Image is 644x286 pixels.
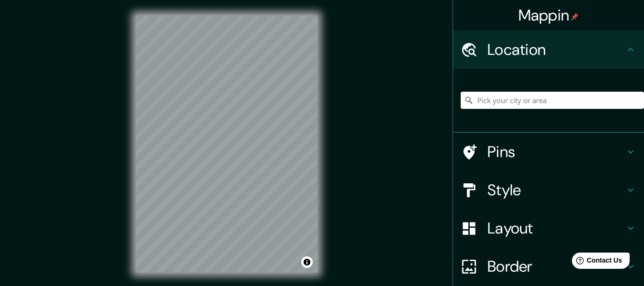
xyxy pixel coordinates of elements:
iframe: Help widget launcher [559,249,633,275]
h4: Location [487,40,625,59]
img: pin-icon.png [571,13,579,21]
h4: Pins [487,142,625,161]
button: Toggle attribution [301,256,313,268]
div: Location [453,31,644,69]
div: Pins [453,133,644,171]
div: Style [453,171,644,209]
h4: Layout [487,219,625,238]
div: Layout [453,209,644,247]
h4: Border [487,257,625,276]
canvas: Map [136,15,317,273]
h4: Mappin [518,6,579,25]
div: Border [453,247,644,286]
h4: Style [487,180,625,200]
input: Pick your city or area [461,92,644,109]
